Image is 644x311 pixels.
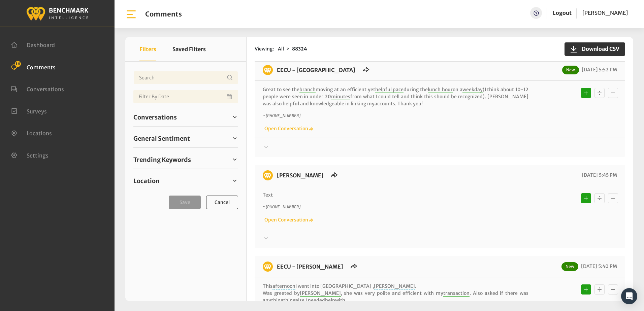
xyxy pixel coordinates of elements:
[133,113,177,122] span: Conversations
[263,283,528,304] p: This I went into [GEOGRAPHIC_DATA] , . Was greeted by , she was very polite and efficient with my...
[145,10,182,18] h1: Comments
[255,45,274,53] span: Viewing:
[561,262,578,271] span: New
[553,9,572,16] a: Logout
[263,262,273,272] img: benchmark
[263,126,313,132] a: Open Conversation
[11,107,47,114] a: Surveys
[331,94,350,100] span: minutes
[27,42,55,48] span: Dashboard
[263,86,528,107] p: Great to see the moving at an efficient yet during the on a (I think about 10-12 people were seen...
[26,5,89,22] img: benchmark
[278,46,284,52] span: All
[273,170,328,180] h6: EECU - Perrin
[133,155,191,164] span: Trending Keywords
[133,176,238,186] a: Location
[582,9,628,16] span: [PERSON_NAME]
[27,152,49,159] span: Settings
[11,63,56,70] a: Comments 16
[11,41,55,48] a: Dashboard
[11,151,49,158] a: Settings
[273,262,347,272] h6: EECU - Demaree Branch
[263,113,300,118] i: ~ [PHONE_NUMBER]
[133,176,160,185] span: Location
[263,204,300,209] i: ~ [PHONE_NUMBER]
[375,101,395,107] span: accounts
[374,283,415,289] span: [PERSON_NAME]
[273,65,359,75] h6: EECU - Clovis Old Town
[299,87,316,93] span: branch
[579,263,617,269] span: [DATE] 5:40 PM
[462,87,483,93] span: weekday
[133,134,190,143] span: General Sentiment
[27,64,56,70] span: Comments
[125,8,137,20] img: bar
[263,170,273,180] img: benchmark
[133,133,238,143] a: General Sentiment
[272,283,295,289] span: afternoon
[428,87,453,93] span: lunch hour
[263,217,313,223] a: Open Conversation
[565,42,625,56] button: Download CSV
[553,7,572,19] a: Logout
[206,196,238,209] button: Cancel
[277,263,343,270] a: EECU - [PERSON_NAME]
[443,290,470,297] span: transaction
[578,45,619,53] span: Download CSV
[580,172,617,178] span: [DATE] 5:45 PM
[263,192,273,198] span: Text
[15,61,21,67] span: 16
[133,90,238,103] input: Date range input field
[11,85,64,92] a: Conversations
[27,86,64,93] span: Conversations
[375,87,404,93] span: helpful pace
[172,37,206,61] button: Saved Filters
[277,67,355,73] a: EECU - [GEOGRAPHIC_DATA]
[325,297,335,304] span: help
[11,129,52,136] a: Locations
[263,65,273,75] img: benchmark
[139,37,156,61] button: Filters
[27,130,52,137] span: Locations
[579,283,620,296] div: Basic example
[579,86,620,100] div: Basic example
[133,71,238,84] input: Username
[300,290,341,297] span: [PERSON_NAME]
[283,297,295,304] span: thing
[133,112,238,122] a: Conversations
[133,154,238,165] a: Trending Keywords
[582,7,628,19] a: [PERSON_NAME]
[292,46,307,52] strong: 88324
[580,67,617,73] span: [DATE] 5:52 PM
[621,288,637,304] div: Open Intercom Messenger
[562,66,579,74] span: New
[225,90,234,103] button: Open Calendar
[277,172,324,179] a: [PERSON_NAME]
[27,108,47,114] span: Surveys
[579,192,620,205] div: Basic example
